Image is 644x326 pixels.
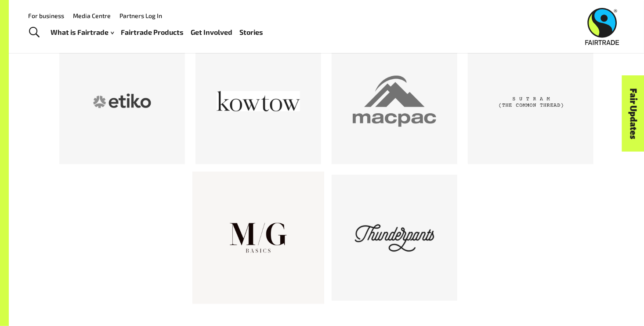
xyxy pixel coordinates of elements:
a: What is Fairtrade [51,26,114,39]
a: Get Involved [191,26,233,39]
a: Media Centre [73,12,111,19]
a: Fairtrade Products [121,26,184,39]
a: For business [28,12,64,19]
img: Fairtrade Australia New Zealand logo [586,8,619,45]
a: Stories [240,26,264,39]
a: Partners Log In [119,12,162,19]
a: Toggle Search [24,22,45,44]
